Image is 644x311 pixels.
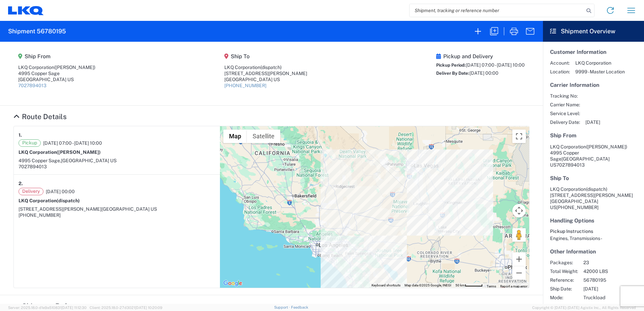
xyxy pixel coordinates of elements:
div: LKQ Corporation [18,64,95,70]
strong: 1. [19,131,22,139]
span: Service Level: [550,110,580,116]
span: 50 km [455,283,465,287]
button: Zoom in [512,252,526,266]
span: 23 [583,260,641,266]
div: 7027894013 [19,164,215,170]
button: Toggle fullscreen view [512,130,526,143]
span: Delivery [19,188,43,195]
span: LKQ Corporation [575,60,625,66]
a: Terms [487,284,496,288]
span: Tracking No: [550,93,580,99]
div: [GEOGRAPHIC_DATA] US [18,76,95,82]
span: [DATE] 11:12:30 [61,306,87,310]
span: Carrier Name: [550,102,580,108]
h5: Customer Information [550,49,637,55]
div: LKQ Corporation [224,64,307,70]
span: [GEOGRAPHIC_DATA] US [101,206,157,212]
a: Support [274,305,291,309]
button: Show satellite imagery [247,130,280,143]
header: Shipment Overview [543,21,644,42]
span: 4995 Copper Sage [550,150,579,162]
h6: Pickup Instructions [550,229,637,234]
span: 9999 - Master Location [575,69,625,75]
span: [STREET_ADDRESS][PERSON_NAME] [19,206,101,212]
button: Show street map [223,130,247,143]
h5: Pickup and Delivery [436,53,525,60]
strong: LKQ Corporation [19,149,101,155]
span: [DATE] 00:00 [46,188,75,195]
button: Keyboard shortcuts [372,283,400,288]
address: [GEOGRAPHIC_DATA] US [550,144,637,168]
div: 4995 Copper Sage [18,70,95,76]
button: Map camera controls [512,204,526,217]
span: Mode: [550,295,578,301]
span: Pickup [19,139,41,147]
h5: Carrier Information [550,82,637,88]
span: [PHONE_NUMBER] [556,205,599,210]
span: 42000 LBS [583,268,641,274]
input: Shipment, tracking or reference number [410,4,584,17]
span: (dispatch) [57,198,80,203]
h5: Ship From [18,53,95,60]
h5: Handling Options [550,217,637,224]
h5: Ship From [550,132,637,139]
a: Hide Details [13,112,67,121]
span: (dispatch) [260,65,282,70]
button: Map Scale: 50 km per 49 pixels [453,283,485,288]
span: ([PERSON_NAME]) [57,149,101,155]
span: [GEOGRAPHIC_DATA] US [61,158,117,163]
span: ([PERSON_NAME]) [54,65,95,70]
span: [DATE] 07:00 - [DATE] 10:00 [466,62,525,68]
span: [DATE] [583,286,641,292]
h5: Ship To [550,175,637,181]
span: Account: [550,60,570,66]
span: Creator: [550,303,578,309]
span: Location: [550,69,570,75]
div: [STREET_ADDRESS][PERSON_NAME] [224,70,307,76]
div: Engines, Transmissions - [550,235,637,241]
a: Feedback [291,305,308,309]
span: Deliver By Date: [436,71,470,76]
a: 7027894013 [18,83,46,88]
span: Client: 2025.18.0-27d3021 [90,306,162,310]
span: Agistix Truckload Services [583,303,641,309]
h5: Ship To [224,53,307,60]
span: 56780195 [583,277,641,283]
span: [DATE] 07:00 - [DATE] 10:00 [43,140,102,146]
span: [DATE] 00:00 [470,70,498,76]
a: Report a map error [500,284,527,288]
span: Delivery Date: [550,119,580,125]
h5: Other Information [550,248,637,255]
span: [DATE] 10:20:09 [135,306,162,310]
div: [PHONE_NUMBER] [19,212,215,218]
span: (dispatch) [586,186,607,192]
button: Zoom out [512,266,526,280]
span: Reference: [550,277,578,283]
span: 7027894013 [556,162,585,168]
span: Packages: [550,260,578,266]
img: Google [222,279,244,288]
span: Ship Date: [550,286,578,292]
h2: Shipment 56780195 [8,27,66,35]
address: [GEOGRAPHIC_DATA] US [550,186,637,210]
span: LKQ Corporation [550,144,586,149]
span: Truckload [583,295,641,301]
button: Drag Pegman onto the map to open Street View [512,228,526,242]
a: [PHONE_NUMBER] [224,83,266,88]
span: ([PERSON_NAME]) [586,144,627,149]
span: LKQ Corporation [STREET_ADDRESS][PERSON_NAME] [550,186,633,198]
span: Total Weight: [550,268,578,274]
a: Open this area in Google Maps (opens a new window) [222,279,244,288]
span: Pickup Period: [436,63,466,68]
span: [DATE] [585,119,600,125]
a: Hide Details [13,302,93,310]
span: Server: 2025.18.0-d1e9a510831 [8,306,87,310]
strong: LKQ Corporation [19,198,80,203]
strong: 2. [19,179,23,188]
span: Copyright © [DATE]-[DATE] Agistix Inc., All Rights Reserved [532,305,636,311]
span: Map data ©2025 Google, INEGI [405,283,451,287]
span: 4995 Copper Sage, [19,158,61,163]
div: [GEOGRAPHIC_DATA] US [224,76,307,82]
